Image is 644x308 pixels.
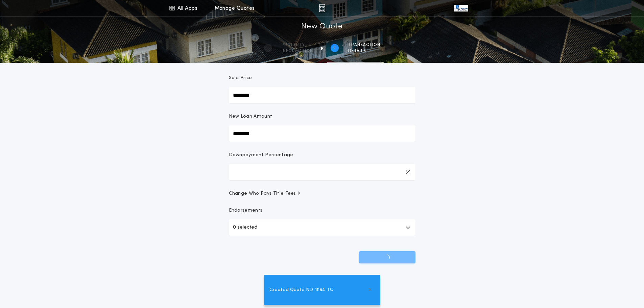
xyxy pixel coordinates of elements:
h2: 2 [333,45,336,51]
input: Downpayment Percentage [229,164,415,180]
p: Downpayment Percentage [229,152,293,159]
p: 0 selected [233,223,257,232]
img: vs-icon [454,5,468,11]
span: Property [282,42,313,48]
input: New Loan Amount [229,125,415,142]
p: New Loan Amount [229,113,272,120]
p: Sale Price [229,75,252,81]
span: Change Who Pays Title Fees [229,190,302,197]
span: details [348,48,380,54]
span: Transaction [348,42,380,48]
span: Created Quote ND-11164-TC [269,286,333,294]
span: information [282,48,313,54]
input: Sale Price [229,87,415,103]
h1: New Quote [301,21,342,32]
img: img [319,4,325,12]
button: 0 selected [229,219,415,236]
p: Endorsements [229,207,415,214]
button: Change Who Pays Title Fees [229,190,415,197]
